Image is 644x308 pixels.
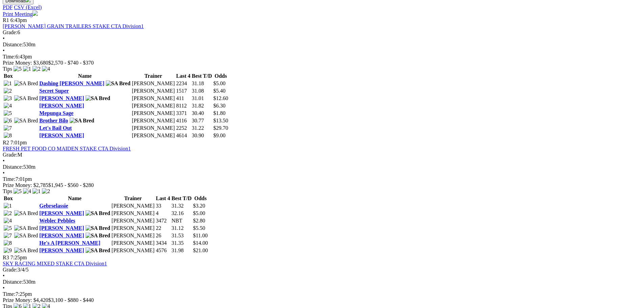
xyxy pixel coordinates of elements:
div: Prize Money: $3,680 [3,60,641,66]
td: 31.12 [171,225,192,232]
td: 2252 [176,125,191,132]
td: [PERSON_NAME] [132,110,175,117]
td: 33 [156,203,170,209]
span: Tips [3,188,12,194]
img: SA Bred [86,210,110,216]
a: He's A [PERSON_NAME] [39,240,100,246]
span: Grade: [3,29,18,35]
td: [PERSON_NAME] [132,125,175,132]
span: 7:01pm [10,140,27,145]
td: 30.77 [191,117,212,124]
td: 31.35 [171,240,192,246]
img: SA Bred [86,95,110,101]
td: [PERSON_NAME] [111,217,155,224]
a: [PERSON_NAME] [39,103,84,109]
a: [PERSON_NAME] [39,210,84,216]
img: 3 [4,95,12,101]
img: 6 [4,118,12,124]
div: Prize Money: $2,785 [3,182,641,188]
img: 4 [4,218,12,224]
a: [PERSON_NAME] [39,225,84,231]
img: 5 [4,225,12,231]
img: 9 [4,247,12,254]
img: printer.svg [32,10,38,16]
span: Distance: [3,42,23,47]
div: 7:25pm [3,291,641,297]
span: • [3,285,5,291]
a: [PERSON_NAME] [39,133,84,138]
td: 32.16 [171,210,192,217]
a: CSV (Excel) [14,4,42,10]
span: $5.50 [193,225,205,231]
span: R2 [3,140,9,145]
div: Download [3,4,641,10]
span: Time: [3,291,16,297]
td: 1517 [176,88,191,94]
span: $3,100 - $880 - $440 [48,297,94,303]
span: $14.00 [193,240,208,246]
div: M [3,152,641,158]
td: [PERSON_NAME] [111,225,155,232]
th: Odds [213,73,229,79]
td: 3371 [176,110,191,117]
img: 2 [4,88,12,94]
img: 4 [23,188,31,194]
td: 3472 [156,217,170,224]
th: Best T/D [191,73,212,79]
a: Mepunga Sage [39,110,73,116]
img: SA Bred [14,95,38,101]
img: SA Bred [14,247,38,254]
img: 8 [4,133,12,139]
span: $21.00 [193,247,208,253]
span: Grade: [3,152,18,158]
img: SA Bred [14,225,38,231]
div: Prize Money: $4,420 [3,297,641,303]
span: $1,945 - $560 - $280 [48,182,94,188]
span: Grade: [3,267,18,273]
span: $1.80 [213,110,225,116]
td: [PERSON_NAME] [132,117,175,124]
td: 2234 [176,80,191,87]
img: 4 [42,66,50,72]
img: 8 [4,240,12,246]
div: 530m [3,164,641,170]
img: 2 [32,66,41,72]
img: SA Bred [86,233,110,239]
td: 31.53 [171,232,192,239]
td: [PERSON_NAME] [132,132,175,139]
img: SA Bred [14,118,38,124]
td: 30.90 [191,132,212,139]
span: $9.00 [213,133,225,138]
img: SA Bred [86,225,110,231]
th: Trainer [132,73,175,79]
td: [PERSON_NAME] [132,80,175,87]
img: SA Bred [14,210,38,216]
a: Brother Bilo [39,118,68,123]
span: Distance: [3,279,23,285]
img: SA Bred [70,118,94,124]
div: 6:43pm [3,54,641,60]
th: Odds [193,195,208,202]
th: Last 4 [156,195,170,202]
a: PDF [3,4,13,10]
img: 2 [42,188,50,194]
a: SKY RACING MIXED STAKE CTA Division1 [3,261,107,266]
img: SA Bred [14,233,38,239]
span: Distance: [3,164,23,170]
td: [PERSON_NAME] [111,247,155,254]
td: 31.82 [191,102,212,109]
th: Name [39,195,111,202]
span: • [3,158,5,164]
span: $29.70 [213,125,228,131]
img: 1 [32,188,41,194]
a: Let's Bail Out [39,125,72,131]
a: Dashing [PERSON_NAME] [39,80,104,86]
img: 5 [14,188,22,194]
a: Secret Super [39,88,69,94]
img: 1 [4,203,12,209]
span: • [3,170,5,176]
img: SA Bred [86,247,110,254]
td: NBT [171,217,192,224]
img: 7 [4,125,12,131]
td: [PERSON_NAME] [132,102,175,109]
